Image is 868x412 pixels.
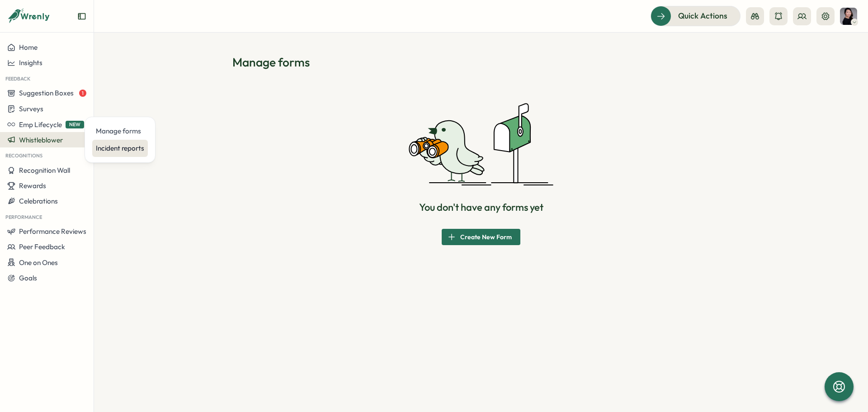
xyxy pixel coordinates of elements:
span: Create New Form [460,229,512,245]
button: Create New Form [442,229,520,245]
span: Insights [19,58,42,67]
span: Emp Lifecycle [19,120,62,129]
span: Celebrations [19,197,58,205]
h1: Manage forms [232,54,730,70]
img: Liona Pat [840,8,857,25]
span: Surveys [19,104,43,113]
span: Rewards [19,181,46,190]
span: Whistleblower [19,136,63,144]
span: Quick Actions [678,10,727,22]
span: Performance Reviews [19,227,86,236]
a: Manage forms [92,123,148,140]
span: One on Ones [19,258,58,267]
a: Incident reports [92,140,148,157]
p: You don't have any forms yet [419,200,543,214]
span: Recognition Wall [19,166,70,175]
div: Manage forms [96,126,144,136]
span: Home [19,43,38,52]
span: NEW [66,121,84,128]
div: Incident reports [96,143,144,153]
button: Expand sidebar [77,12,86,21]
span: Goals [19,274,37,282]
span: Peer Feedback [19,242,65,251]
span: Suggestion Boxes [19,89,74,97]
span: 1 [79,90,86,97]
button: Quick Actions [651,6,741,26]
